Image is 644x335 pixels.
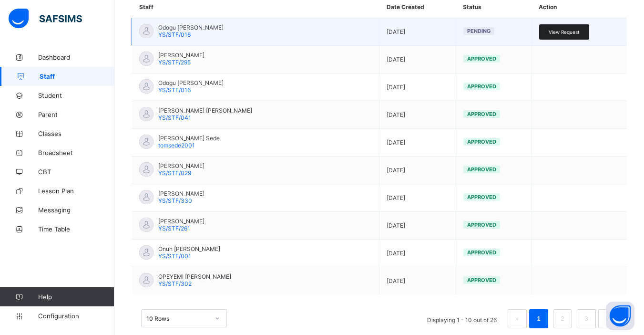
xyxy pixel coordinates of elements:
[598,309,617,328] button: next page
[508,309,527,328] li: 上一页
[139,52,153,66] img: default.svg
[38,53,114,61] span: Dashboard
[158,273,231,280] span: OPEYEMI [PERSON_NAME]
[139,218,153,232] img: default.svg
[139,79,153,94] img: default.svg
[387,84,449,91] span: [DATE]
[467,166,496,173] span: Approved
[508,309,527,328] button: prev page
[158,135,220,142] span: [PERSON_NAME] Sede
[158,79,224,86] span: Odogu [PERSON_NAME]
[158,114,191,121] span: YS/STF/041
[387,222,449,229] span: [DATE]
[158,31,191,38] span: YS/STF/016
[467,55,496,62] span: Approved
[467,249,496,256] span: Approved
[38,206,114,214] span: Messaging
[9,9,82,29] img: safsims
[158,86,191,94] span: YS/STF/016
[38,312,114,320] span: Configuration
[158,142,195,149] span: tomsede2001
[420,309,504,328] li: Displaying 1 - 10 out of 26
[549,29,580,35] span: View Request
[139,245,153,260] img: default.svg
[387,250,449,257] span: [DATE]
[158,169,191,177] span: YS/STF/029
[582,313,591,325] a: 3
[139,162,153,177] img: default.svg
[139,190,153,204] img: default.svg
[38,130,114,137] span: Classes
[158,190,204,197] span: [PERSON_NAME]
[606,302,634,330] button: Open asap
[467,138,496,145] span: Approved
[40,73,114,80] span: Staff
[139,107,153,121] img: default.svg
[467,221,496,228] span: Approved
[558,313,567,325] a: 2
[467,28,491,34] span: Pending
[534,313,543,325] a: 1
[387,277,449,284] span: [DATE]
[158,280,192,287] span: YS/STF/302
[158,59,191,66] span: YS/STF/295
[139,135,153,149] img: default.svg
[467,194,496,200] span: Approved
[38,149,114,157] span: Broadsheet
[146,315,209,322] div: 10 Rows
[387,111,449,118] span: [DATE]
[387,28,449,35] span: [DATE]
[139,24,153,38] img: default.svg
[158,107,252,114] span: [PERSON_NAME] [PERSON_NAME]
[577,309,596,328] li: 3
[38,168,114,176] span: CBT
[158,252,191,260] span: YS/STF/001
[158,245,220,252] span: Onuh [PERSON_NAME]
[38,111,114,118] span: Parent
[158,225,190,232] span: YS/STF/261
[467,83,496,90] span: Approved
[387,167,449,174] span: [DATE]
[158,197,192,204] span: YS/STF/330
[529,309,548,328] li: 1
[38,187,114,195] span: Lesson Plan
[38,293,114,301] span: Help
[139,273,153,287] img: default.svg
[467,277,496,283] span: Approved
[158,218,204,225] span: [PERSON_NAME]
[467,111,496,117] span: Approved
[598,309,617,328] li: 下一页
[158,24,224,31] span: Odogu [PERSON_NAME]
[387,56,449,63] span: [DATE]
[387,194,449,201] span: [DATE]
[38,225,114,233] span: Time Table
[38,92,114,99] span: Student
[158,162,204,169] span: [PERSON_NAME]
[553,309,572,328] li: 2
[387,139,449,146] span: [DATE]
[158,52,204,59] span: [PERSON_NAME]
